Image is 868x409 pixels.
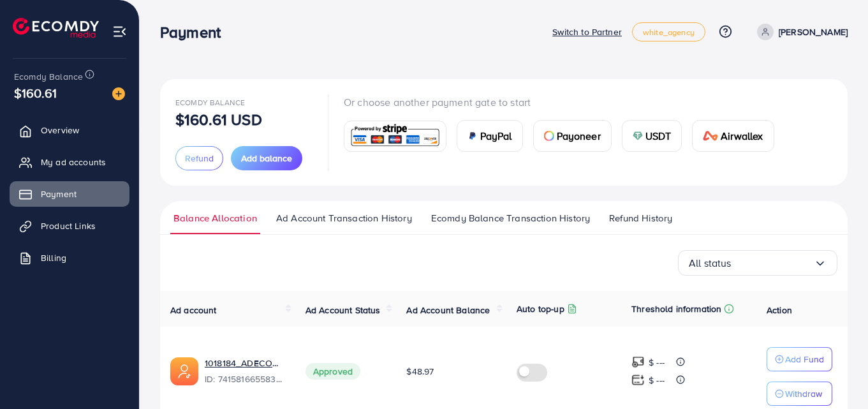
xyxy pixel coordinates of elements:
[13,18,99,38] img: logo
[344,94,784,110] p: Or choose another payment gate to start
[14,84,57,102] span: $160.61
[643,28,695,36] span: white_agency
[609,211,672,225] span: Refund History
[170,304,217,316] span: Ad account
[703,131,718,141] img: card
[692,120,774,152] a: cardAirwallex
[767,304,792,316] span: Action
[649,373,665,388] p: $ ---
[631,373,645,387] img: top-up amount
[480,128,512,144] span: PayPal
[732,253,814,273] input: Search for option
[431,211,590,225] span: Ecomdy Balance Transaction History
[10,213,129,239] a: Product Links
[41,219,96,232] span: Product Links
[467,131,478,141] img: card
[231,146,302,170] button: Add balance
[785,352,824,367] p: Add Fund
[457,120,523,152] a: cardPayPal
[41,156,106,168] span: My ad accounts
[779,24,848,40] p: [PERSON_NAME]
[348,123,442,150] img: card
[205,357,285,369] a: 1018184_ADECOM_1726629369576
[689,253,732,273] span: All status
[678,250,837,276] div: Search for option
[767,347,832,371] button: Add Fund
[205,357,285,386] div: <span class='underline'>1018184_ADECOM_1726629369576</span></br>7415816655839723537
[517,301,564,316] p: Auto top-up
[175,97,245,108] span: Ecomdy Balance
[112,87,125,100] img: image
[721,128,763,144] span: Airwallex
[631,355,645,369] img: top-up amount
[752,24,848,40] a: [PERSON_NAME]
[533,120,612,152] a: cardPayoneer
[649,355,665,370] p: $ ---
[10,117,129,143] a: Overview
[552,24,622,40] p: Switch to Partner
[785,386,822,401] p: Withdraw
[170,357,198,385] img: ic-ads-acc.e4c84228.svg
[205,373,285,385] span: ID: 7415816655839723537
[175,146,223,170] button: Refund
[406,365,434,378] span: $48.97
[276,211,412,225] span: Ad Account Transaction History
[173,211,257,225] span: Balance Allocation
[41,188,77,200] span: Payment
[767,382,832,406] button: Withdraw
[633,131,643,141] img: card
[645,128,672,144] span: USDT
[241,152,292,165] span: Add balance
[10,245,129,271] a: Billing
[41,251,66,264] span: Billing
[10,181,129,207] a: Payment
[10,149,129,175] a: My ad accounts
[160,23,231,41] h3: Payment
[112,24,127,39] img: menu
[305,304,381,316] span: Ad Account Status
[14,70,83,83] span: Ecomdy Balance
[41,124,79,137] span: Overview
[175,112,262,127] p: $160.61 USD
[544,131,554,141] img: card
[305,363,360,380] span: Approved
[406,304,490,316] span: Ad Account Balance
[632,22,705,41] a: white_agency
[185,152,214,165] span: Refund
[344,121,446,152] a: card
[622,120,682,152] a: cardUSDT
[631,301,721,316] p: Threshold information
[557,128,601,144] span: Payoneer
